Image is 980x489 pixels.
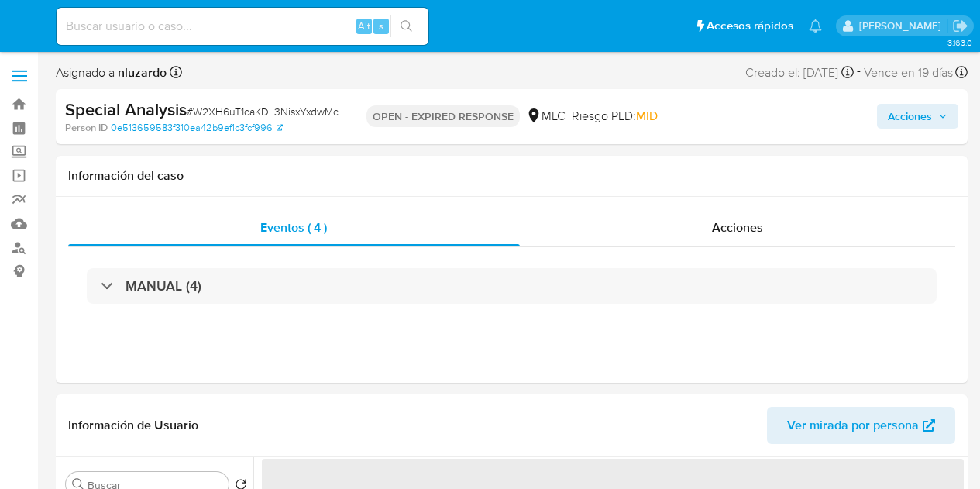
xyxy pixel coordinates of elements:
div: MANUAL (4) [87,268,937,304]
span: Accesos rápidos [707,18,793,34]
span: Asignado a [56,64,167,81]
a: Salir [952,18,968,34]
b: Special Analysis [65,97,187,122]
span: Eventos ( 4 ) [260,219,327,236]
button: Acciones [877,104,958,129]
b: nluzardo [115,64,167,81]
span: Acciones [888,104,932,129]
h1: Información del caso [68,168,955,184]
span: Acciones [712,219,763,236]
span: # W2XH6uT1caKDL3NisxYxdwMc [187,104,339,119]
h3: MANUAL (4) [126,277,201,294]
div: MLC [526,108,566,125]
span: Vence en 19 días [864,64,953,81]
span: Ver mirada por persona [787,407,919,444]
span: - [857,62,861,83]
button: Ver mirada por persona [767,407,955,444]
h1: Información de Usuario [68,418,198,433]
p: OPEN - EXPIRED RESPONSE [366,105,520,127]
span: Alt [358,19,370,33]
button: search-icon [390,15,422,37]
span: s [379,19,383,33]
span: MID [636,107,658,125]
div: Creado el: [DATE] [745,62,854,83]
b: Person ID [65,121,108,135]
a: 0e513659583f310ea42b9ef1c3fcf996 [111,121,283,135]
span: Riesgo PLD: [572,108,658,125]
input: Buscar usuario o caso... [57,16,428,36]
p: nicolas.luzardo@mercadolibre.com [859,19,947,33]
a: Notificaciones [809,19,822,33]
